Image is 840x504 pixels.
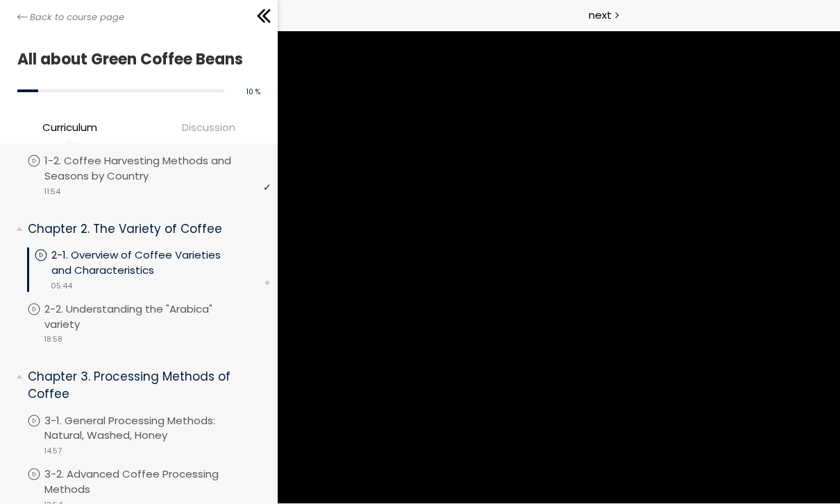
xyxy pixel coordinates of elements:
span: 11:54 [44,186,60,198]
span: next [589,7,612,23]
span: Curriculum [42,119,97,135]
p: 2-1. Overview of Coffee Varieties and Characteristics [51,247,271,278]
p: Chapter 3. Processing Methods of Coffee [28,368,260,402]
p: 1-2. Coffee Harvesting Methods and Seasons by Country [44,153,271,184]
span: Discussion [142,119,274,135]
p: Chapter 2. The Variety of Coffee [28,220,260,238]
span: Back to course page [30,10,124,24]
h1: All about Green Coffee Beans [17,46,253,72]
span: 05:44 [51,280,72,292]
a: Back to course page [17,10,124,24]
span: 10 % [246,87,260,97]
